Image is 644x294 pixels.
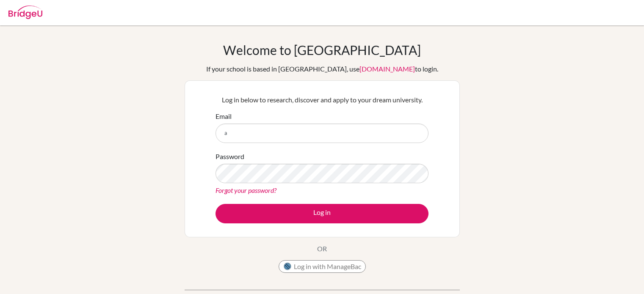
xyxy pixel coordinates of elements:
[223,42,421,58] h1: Welcome to [GEOGRAPHIC_DATA]
[216,95,428,105] p: Log in below to research, discover and apply to your dream university.
[216,111,232,121] label: Email
[279,260,366,273] button: Log in with ManageBac
[8,5,42,19] img: Bridge-U
[216,186,276,194] a: Forgot your password?
[216,204,428,223] button: Log in
[317,244,327,254] p: OR
[216,151,244,162] label: Password
[206,64,438,74] div: If your school is based in [GEOGRAPHIC_DATA], use to login.
[359,65,415,73] a: [DOMAIN_NAME]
